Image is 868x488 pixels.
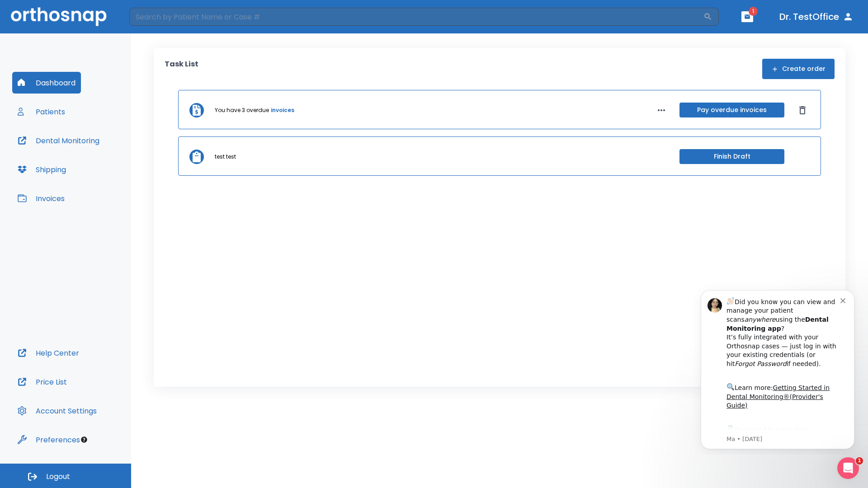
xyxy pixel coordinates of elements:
[46,472,70,482] span: Logout
[39,153,153,161] p: Message from Ma, sent 5w ago
[12,429,85,450] button: Preferences
[776,9,857,25] button: Dr. TestOffice
[762,59,835,79] button: Create order
[12,188,70,209] button: Invoices
[795,103,810,117] button: Dismiss
[11,7,107,26] img: Orthosnap
[856,457,863,465] span: 1
[12,72,81,94] button: Dashboard
[271,106,294,114] a: invoices
[837,457,859,479] iframe: Intercom live chat
[12,342,85,364] button: Help Center
[12,130,105,151] button: Dental Monitoring
[215,106,269,114] p: You have 3 overdue
[129,8,703,26] input: Search by Patient Name or Case #
[12,101,71,122] button: Patients
[679,103,784,117] button: Pay overdue invoices
[12,371,72,393] button: Price List
[39,142,153,188] div: Download the app: | ​ Let us know if you need help getting started!
[12,159,71,180] button: Shipping
[80,436,88,444] div: Tooltip anchor
[215,153,236,161] p: test test
[153,14,160,21] button: Dismiss notification
[687,282,868,455] iframe: Intercom notifications message
[165,59,198,79] p: Task List
[39,144,120,160] a: App Store
[12,400,102,422] button: Account Settings
[679,149,784,164] button: Finish Draft
[749,7,758,16] span: 1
